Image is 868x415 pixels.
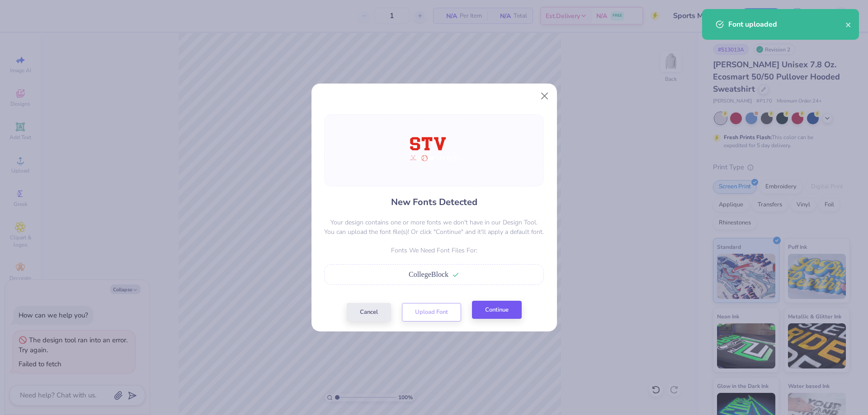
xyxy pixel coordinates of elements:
[472,301,522,319] button: Continue
[728,19,845,30] div: Font uploaded
[347,303,391,322] button: Cancel
[845,19,852,30] button: close
[324,218,544,237] p: Your design contains one or more fonts we don't have in our Design Tool. You can upload the font ...
[536,88,553,105] button: Close
[391,196,477,209] h4: New Fonts Detected
[409,270,448,278] span: CollegeBlock
[324,246,544,255] p: Fonts We Need Font Files For:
